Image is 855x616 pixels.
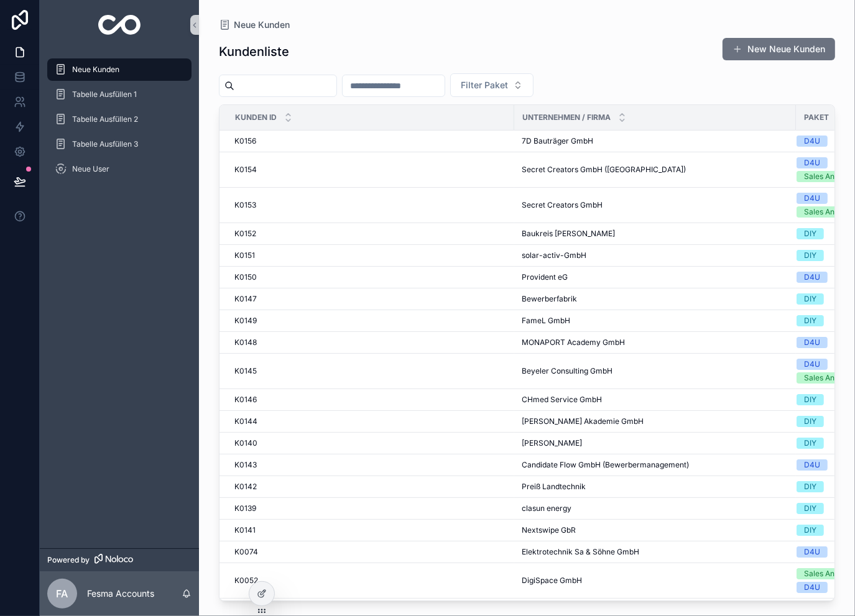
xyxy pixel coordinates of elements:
[804,459,820,471] div: D4U
[87,587,154,600] p: Fesma Accounts
[72,114,138,124] span: Tabelle Ausfüllen 2
[522,503,788,513] a: clasun energy
[219,19,290,31] a: Neue Kunden
[804,136,820,147] div: D4U
[522,366,612,376] span: Beyeler Consulting GmbH
[234,165,257,175] span: K0154
[234,576,258,586] span: K0052
[234,229,256,239] span: K0152
[47,158,192,180] a: Neue User
[47,108,192,131] a: Tabelle Ausfüllen 2
[234,525,507,535] a: K0141
[804,272,820,283] div: D4U
[522,294,577,304] span: Bewerberfabrik
[234,416,507,426] a: K0144
[723,38,835,60] button: New Neue Kunden
[522,136,788,146] a: 7D Bauträger GmbH
[804,228,816,239] div: DIY
[522,576,582,586] span: DigiSpace GmbH
[234,482,257,492] span: K0142
[522,200,788,210] a: Secret Creators GmbH
[522,316,788,326] a: FameL GmbH
[234,19,290,31] span: Neue Kunden
[522,482,586,492] span: Preiß Landtechnik
[522,165,788,175] a: Secret Creators GmbH ([GEOGRAPHIC_DATA])
[234,366,257,376] span: K0145
[234,460,257,470] span: K0143
[522,547,639,557] span: Elektrotechnik Sa & Söhne GmbH
[522,460,788,470] a: Candidate Flow GmbH (Bewerbermanagement)
[234,395,507,405] a: K0146
[72,164,109,174] span: Neue User
[234,316,257,326] span: K0149
[47,58,192,81] a: Neue Kunden
[804,337,820,348] div: D4U
[804,293,816,305] div: DIY
[234,395,257,405] span: K0146
[234,525,256,535] span: K0141
[234,503,256,513] span: K0139
[522,316,570,326] span: FameL GmbH
[234,200,256,210] span: K0153
[234,251,255,260] span: K0151
[522,503,571,513] span: clasun energy
[234,366,507,376] a: K0145
[804,438,816,449] div: DIY
[522,395,602,405] span: CHmed Service GmbH
[522,460,689,470] span: Candidate Flow GmbH (Bewerbermanagement)
[47,555,90,565] span: Powered by
[522,229,615,239] span: Baukreis [PERSON_NAME]
[522,525,576,535] span: Nextswipe GbR
[450,73,534,97] button: Select Button
[522,576,788,586] a: DigiSpace GmbH
[234,576,507,586] a: K0052
[522,294,788,304] a: Bewerberfabrik
[219,43,289,60] h1: Kundenliste
[234,294,257,304] span: K0147
[40,548,199,571] a: Powered by
[72,90,137,99] span: Tabelle Ausfüllen 1
[40,50,199,196] div: scrollable content
[522,200,603,210] span: Secret Creators GmbH
[804,113,829,122] span: Paket
[234,316,507,326] a: K0149
[522,165,686,175] span: Secret Creators GmbH ([GEOGRAPHIC_DATA])
[522,547,788,557] a: Elektrotechnik Sa & Söhne GmbH
[234,272,507,282] a: K0150
[804,525,816,536] div: DIY
[234,229,507,239] a: K0152
[522,113,611,122] span: Unternehmen / Firma
[234,338,257,347] span: K0148
[522,338,625,347] span: MONAPORT Academy GmbH
[235,113,277,122] span: Kunden ID
[522,438,788,448] a: [PERSON_NAME]
[57,586,68,601] span: FA
[522,251,586,260] span: solar-activ-GmbH
[47,83,192,106] a: Tabelle Ausfüllen 1
[804,503,816,514] div: DIY
[804,157,820,168] div: D4U
[522,229,788,239] a: Baukreis [PERSON_NAME]
[804,546,820,558] div: D4U
[234,165,507,175] a: K0154
[234,547,258,557] span: K0074
[234,272,257,282] span: K0150
[522,395,788,405] a: CHmed Service GmbH
[522,272,788,282] a: Provident eG
[234,438,507,448] a: K0140
[234,338,507,347] a: K0148
[804,582,820,593] div: D4U
[522,525,788,535] a: Nextswipe GbR
[461,79,508,91] span: Filter Paket
[522,482,788,492] a: Preiß Landtechnik
[522,366,788,376] a: Beyeler Consulting GmbH
[234,416,257,426] span: K0144
[234,200,507,210] a: K0153
[72,65,119,75] span: Neue Kunden
[72,139,138,149] span: Tabelle Ausfüllen 3
[234,503,507,513] a: K0139
[804,416,816,427] div: DIY
[47,133,192,155] a: Tabelle Ausfüllen 3
[522,272,568,282] span: Provident eG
